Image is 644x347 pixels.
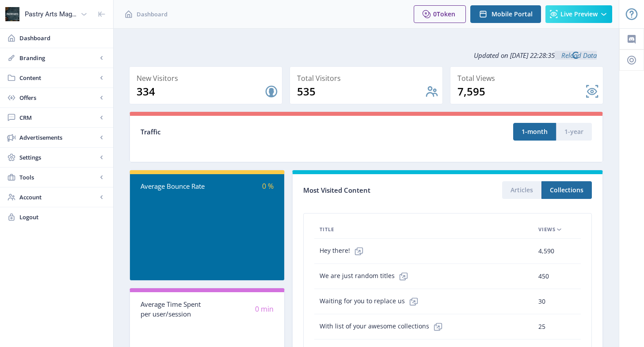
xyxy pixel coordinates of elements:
div: Total Visitors [297,72,439,84]
div: 334 [137,84,264,99]
span: Waiting for you to replace us [320,293,423,310]
div: Pastry Arts Magazine [25,4,77,24]
span: Token [437,10,455,18]
button: 1-month [513,123,556,141]
a: Reload Data [555,51,597,60]
span: CRM [19,113,97,122]
span: Offers [19,93,97,102]
span: With list of your awesome collections [320,318,447,336]
div: Average Time Spent per user/session [141,299,207,319]
span: Content [19,73,97,82]
div: 535 [297,84,425,99]
span: Hey there! [320,242,368,260]
span: 450 [538,271,549,282]
span: We are just random titles [320,267,412,285]
span: Live Preview [560,11,598,18]
span: Dashboard [137,10,168,19]
span: Account [19,193,97,202]
span: Title [320,224,334,235]
div: Total Views [457,72,599,84]
div: Average Bounce Rate [141,181,207,191]
span: Tools [19,173,97,182]
span: 4,590 [538,246,554,256]
span: Mobile Portal [492,11,533,18]
div: Updated on [DATE] 22:28:35 [129,44,603,66]
span: Dashboard [19,34,106,42]
button: Live Preview [545,5,612,23]
span: Advertisements [19,133,97,142]
span: Settings [19,153,97,162]
button: Collections [541,181,592,199]
button: Articles [502,181,541,199]
span: 30 [538,296,545,307]
button: 1-year [556,123,592,141]
div: New Visitors [137,72,278,84]
div: Most Visited Content [303,183,448,197]
span: Logout [19,213,106,221]
span: 25 [538,321,545,332]
div: 7,595 [457,84,585,99]
img: properties.app_icon.png [5,7,19,21]
span: Views [538,224,556,235]
span: 0 % [262,181,274,191]
div: Traffic [141,127,366,137]
button: Mobile Portal [470,5,541,23]
span: Branding [19,53,97,62]
button: 0Token [414,5,466,23]
div: 0 min [207,304,273,314]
